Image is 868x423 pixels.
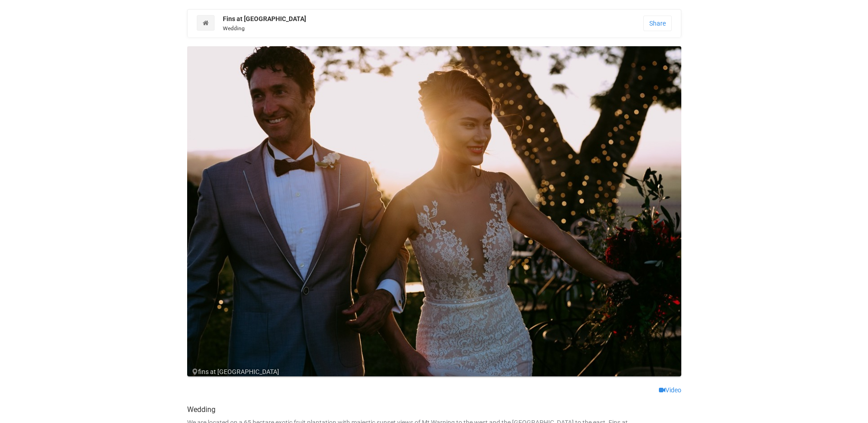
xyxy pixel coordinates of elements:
[659,386,681,394] a: Video
[192,367,686,376] div: fins at [GEOGRAPHIC_DATA]
[187,46,681,376] img: 1.4.jpg
[223,25,245,32] small: Wedding
[223,15,306,22] strong: Fins at [GEOGRAPHIC_DATA]
[187,406,681,414] h4: Wedding
[643,16,672,31] a: Share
